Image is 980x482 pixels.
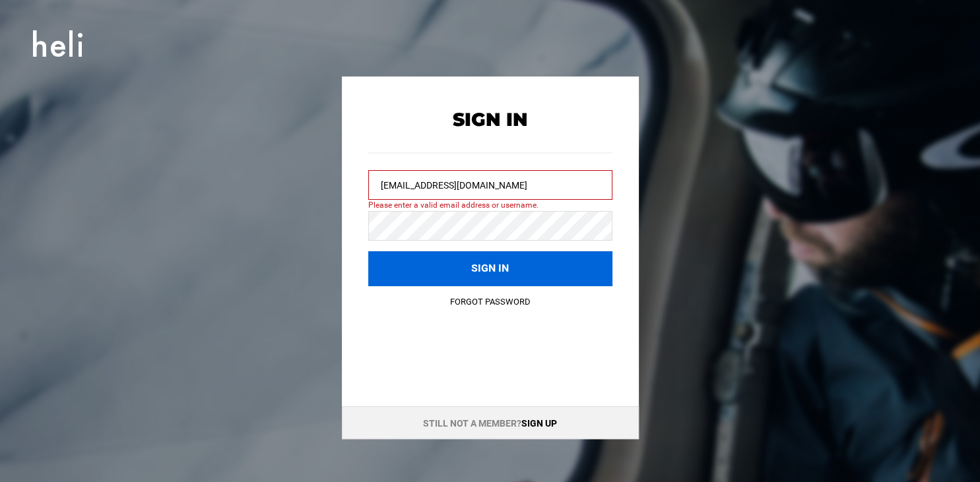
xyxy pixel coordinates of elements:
a: Forgot Password [450,297,531,307]
input: Username [368,170,612,200]
button: Sign in [368,251,612,286]
a: Sign up [521,418,557,429]
span: Please enter a valid email address or username. [368,200,612,211]
h2: Sign In [368,109,612,130]
div: Still not a member? [342,406,639,439]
